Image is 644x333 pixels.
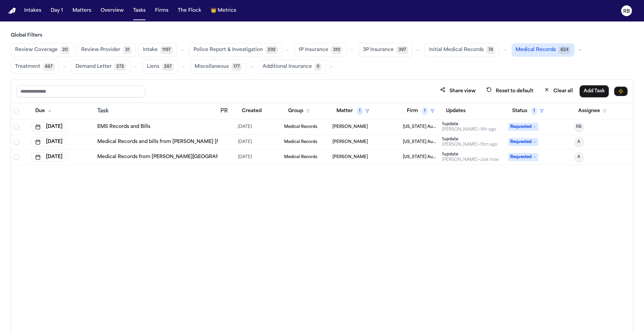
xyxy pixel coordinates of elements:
[574,152,584,162] button: A
[194,47,263,53] span: Police Report & Investigation
[442,137,497,142] div: 1 update
[442,122,496,127] div: 1 update
[71,60,130,74] button: Demand Letter272
[332,124,368,130] span: Dianna Smith
[220,107,232,115] div: PR
[160,46,173,54] span: 1197
[189,43,282,57] button: Police Report & Investigation292
[332,154,368,160] span: Dianna Smith
[175,5,204,17] a: The Flock
[363,47,394,53] span: 3P Insurance
[8,8,16,14] a: Home
[403,139,437,145] span: Michigan Auto Law
[238,152,252,162] span: 7/21/2025, 11:32:12 AM
[429,47,484,53] span: Initial Medical Records
[442,105,470,117] button: Updates
[508,138,538,146] span: Requested
[97,154,245,160] a: Medical Records from [PERSON_NAME][GEOGRAPHIC_DATA]
[21,5,44,17] button: Intakes
[70,5,94,17] button: Matters
[231,63,242,71] span: 177
[15,63,40,70] span: Treatment
[147,63,159,70] span: Liens
[284,105,314,117] button: Group
[11,32,633,39] h3: Global Filters
[31,105,56,117] button: Due
[357,107,363,115] span: 1
[332,139,368,145] span: Dianna Smith
[436,85,480,97] button: Share view
[332,105,373,117] button: Matter1
[143,60,178,74] button: Liens287
[284,139,317,145] span: Medical Records
[211,7,216,14] span: crown
[574,122,584,132] button: RB
[75,63,112,70] span: Demand Letter
[97,124,150,130] a: EMS Records and Bills
[331,46,342,54] span: 310
[396,46,408,54] span: 397
[14,124,19,130] span: Select row
[442,142,497,147] div: Last updated by Richelle Bauman at 9/26/2025, 7:11:18 AM
[558,46,571,54] span: 624
[208,5,239,17] button: crownMetrics
[577,154,580,160] span: A
[143,47,158,53] span: Intake
[516,47,556,53] span: Medical Records
[97,139,257,145] a: Medical Records and bills from [PERSON_NAME] [MEDICAL_DATA]
[11,43,74,57] button: Review Coverage20
[190,60,246,74] button: Miscellaneous177
[266,46,278,54] span: 292
[614,87,628,96] button: Immediate Task
[8,8,16,14] img: Finch Logo
[60,46,70,54] span: 20
[238,105,266,117] button: Created
[574,137,584,147] button: A
[422,107,428,115] span: 1
[425,43,499,57] button: Initial Medical Records74
[580,85,609,97] button: Add Task
[574,105,611,117] button: Assignee
[258,60,326,74] button: Additional Insurance0
[97,107,215,115] div: Task
[294,43,346,57] button: 1P Insurance310
[43,63,55,71] span: 667
[81,47,120,53] span: Review Provider
[130,5,148,17] button: Tasks
[508,105,548,117] button: Status1
[152,5,171,17] button: Firms
[315,63,321,71] span: 0
[15,47,58,53] span: Review Coverage
[77,43,136,57] button: Review Provider31
[31,152,66,162] button: [DATE]
[238,137,252,147] span: 7/31/2025, 10:20:29 AM
[14,154,19,160] span: Select row
[508,123,538,131] span: Requested
[263,63,312,70] span: Additional Insurance
[11,60,59,74] button: Treatment667
[284,154,317,160] span: Medical Records
[48,5,66,17] a: Day 1
[98,5,126,17] button: Overview
[139,43,177,57] button: Intake1197
[442,152,499,157] div: 1 update
[114,63,126,71] span: 272
[123,46,131,54] span: 31
[482,85,537,97] button: Reset to default
[403,154,437,160] span: Michigan Auto Law
[540,85,577,97] button: Clear all
[238,122,252,132] span: 7/21/2025, 11:34:14 AM
[442,127,496,132] div: Last updated by Richelle Bauman at 9/25/2025, 5:09:20 PM
[162,63,174,71] span: 287
[359,43,413,57] button: 3P Insurance397
[31,137,66,147] button: [DATE]
[299,47,328,53] span: 1P Insurance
